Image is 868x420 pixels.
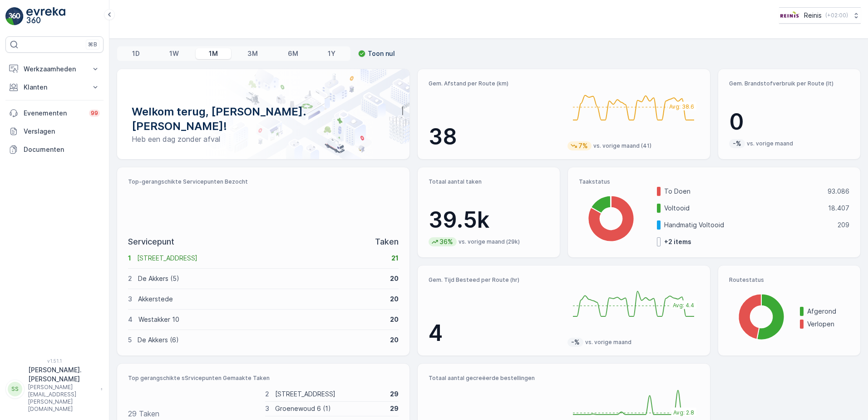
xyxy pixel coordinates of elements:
[138,335,384,345] p: De Akkers (6)
[390,315,399,324] p: 20
[390,274,399,283] p: 20
[128,375,399,382] p: Top gerangschikte sSrvicepunten Gemaakte Taken
[24,127,100,136] p: Verslagen
[8,382,22,396] div: SS
[429,375,560,382] p: Totaal aantal gecreëerde bestellingen
[288,49,298,58] p: 6M
[328,49,335,58] p: 1Y
[265,404,269,413] p: 3
[128,335,132,345] p: 5
[275,404,384,413] p: Groenewoud 6 (1)
[138,295,384,304] p: Akkerstede
[429,276,560,284] p: Gem. Tijd Besteed per Route (hr)
[128,295,132,304] p: 3
[91,110,98,117] p: 99
[390,404,399,413] p: 29
[137,254,385,263] p: [STREET_ADDRESS]
[390,295,399,304] p: 20
[24,109,84,118] p: Evenementen
[779,10,800,20] img: Reinis-Logo-Vrijstaand_Tekengebied-1-copy2_aBO4n7j.png
[5,78,104,96] button: Klanten
[729,108,849,135] p: 0
[138,274,384,283] p: De Akkers (5)
[579,178,849,185] p: Taakstatus
[132,49,140,58] p: 1D
[807,307,849,316] p: Afgerond
[391,254,399,263] p: 21
[265,390,269,399] p: 2
[5,104,104,122] a: Evenementen99
[5,365,104,413] button: SS[PERSON_NAME].[PERSON_NAME][PERSON_NAME][EMAIL_ADDRESS][PERSON_NAME][DOMAIN_NAME]
[429,123,560,150] p: 38
[390,335,399,345] p: 20
[24,145,100,154] p: Documenten
[664,237,691,246] p: + 2 items
[664,220,832,230] p: Handmatig Voltooid
[429,178,549,185] p: Totaal aantal taken
[5,122,104,140] a: Verslagen
[729,80,849,87] p: Gem. Brandstofverbruik per Route (lt)
[132,105,395,134] p: Welkom terug, [PERSON_NAME].[PERSON_NAME]!
[838,220,849,230] p: 209
[429,80,560,87] p: Gem. Afstand per Route (km)
[459,238,520,245] p: vs. vorige maand (29k)
[132,134,395,145] p: Heb een dag zonder afval
[825,12,848,19] p: ( +02:00 )
[429,206,549,234] p: 39.5k
[5,60,104,78] button: Werkzaamheden
[570,338,581,347] p: -%
[5,358,104,364] span: v 1.51.1
[24,83,85,92] p: Klanten
[807,320,849,329] p: Verlopen
[593,142,651,150] p: vs. vorige maand (41)
[585,339,631,346] p: vs. vorige maand
[804,11,822,20] p: Reinis
[439,237,454,246] p: 36%
[128,254,131,263] p: 1
[128,235,174,248] p: Servicepunt
[128,274,132,283] p: 2
[828,187,849,196] p: 93.086
[732,139,742,148] p: -%
[28,384,96,413] p: [PERSON_NAME][EMAIL_ADDRESS][PERSON_NAME][DOMAIN_NAME]
[5,7,24,25] img: logo
[429,320,560,347] p: 4
[368,49,395,58] p: Toon nul
[128,408,159,419] p: 29 Taken
[828,204,849,213] p: 18.407
[169,49,179,58] p: 1W
[375,235,399,248] p: Taken
[128,315,133,324] p: 4
[275,390,384,399] p: [STREET_ADDRESS]
[128,178,399,185] p: Top-gerangschikte Servicepunten Bezocht
[729,276,849,284] p: Routestatus
[209,49,218,58] p: 1M
[747,140,793,147] p: vs. vorige maand
[138,315,384,324] p: Westakker 10
[26,7,65,25] img: logo_light-DOdMpM7g.png
[577,141,589,150] p: 7%
[24,65,85,74] p: Werkzaamheden
[779,7,861,24] button: Reinis(+02:00)
[247,49,258,58] p: 3M
[390,390,399,399] p: 29
[664,204,822,213] p: Voltooid
[5,140,104,159] a: Documenten
[88,41,97,48] p: ⌘B
[28,365,96,384] p: [PERSON_NAME].[PERSON_NAME]
[664,187,822,196] p: To Doen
